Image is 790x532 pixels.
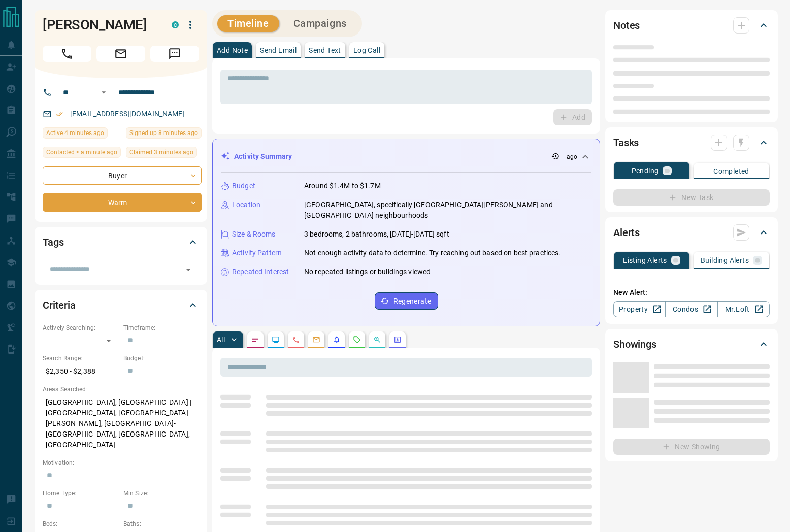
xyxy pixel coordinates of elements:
div: Mon Sep 15 2025 [43,127,121,142]
span: Contacted < a minute ago [46,147,117,157]
p: 3 bedrooms, 2 bathrooms, [DATE]-[DATE] sqft [304,229,449,240]
a: Mr.Loft [717,301,770,317]
div: Notes [613,13,770,38]
button: Regenerate [375,292,438,310]
div: Mon Sep 15 2025 [126,147,202,161]
p: Send Text [309,47,341,54]
button: Timeline [217,15,279,32]
p: Timeframe: [123,323,199,332]
p: Activity Pattern [232,248,282,258]
h2: Showings [613,336,656,352]
p: Location [232,199,260,210]
p: Not enough activity data to determine. Try reaching out based on best practices. [304,248,561,258]
div: Mon Sep 15 2025 [126,127,202,142]
p: Around $1.4M to $1.7M [304,181,381,191]
svg: Agent Actions [393,336,402,344]
h2: Alerts [613,224,640,241]
svg: Listing Alerts [333,336,341,344]
span: Call [43,46,91,62]
p: Listing Alerts [623,257,667,264]
button: Open [181,262,195,277]
span: Signed up 8 minutes ago [129,128,198,138]
p: [GEOGRAPHIC_DATA], specifically [GEOGRAPHIC_DATA][PERSON_NAME] and [GEOGRAPHIC_DATA] neighbourhoods [304,199,591,221]
span: Active 4 minutes ago [46,128,104,138]
div: Tags [43,230,199,254]
div: Tasks [613,130,770,155]
p: Home Type: [43,489,118,498]
svg: Opportunities [373,336,381,344]
svg: Emails [312,336,320,344]
p: Log Call [353,47,380,54]
p: Motivation: [43,458,199,468]
a: Condos [665,301,717,317]
p: Repeated Interest [232,267,289,277]
svg: Lead Browsing Activity [272,336,280,344]
svg: Calls [292,336,300,344]
p: Send Email [260,47,297,54]
span: Message [150,46,199,62]
p: Pending [632,167,659,174]
p: Budget [232,181,255,191]
p: -- ago [562,152,577,161]
div: condos.ca [172,21,179,28]
p: Areas Searched: [43,385,199,394]
p: Activity Summary [234,151,292,162]
p: Search Range: [43,354,118,363]
a: [EMAIL_ADDRESS][DOMAIN_NAME] [70,110,185,118]
p: Baths: [123,519,199,528]
p: [GEOGRAPHIC_DATA], [GEOGRAPHIC_DATA] | [GEOGRAPHIC_DATA], [GEOGRAPHIC_DATA][PERSON_NAME], [GEOGRA... [43,394,199,453]
h2: Criteria [43,297,76,313]
h2: Tasks [613,135,639,151]
p: Beds: [43,519,118,528]
p: Min Size: [123,489,199,498]
p: All [217,336,225,343]
div: Warm [43,193,202,212]
p: Building Alerts [701,257,749,264]
div: Alerts [613,220,770,245]
p: $2,350 - $2,388 [43,363,118,380]
a: Property [613,301,666,317]
span: Email [96,46,145,62]
div: Buyer [43,166,202,185]
h2: Tags [43,234,63,250]
div: Activity Summary-- ago [221,147,591,166]
span: Claimed 3 minutes ago [129,147,193,157]
p: Budget: [123,354,199,363]
div: Showings [613,332,770,356]
p: Completed [713,168,749,175]
p: No repeated listings or buildings viewed [304,267,431,277]
p: Add Note [217,47,248,54]
button: Campaigns [283,15,357,32]
h1: [PERSON_NAME] [43,17,156,33]
div: Criteria [43,293,199,317]
p: Size & Rooms [232,229,276,240]
svg: Requests [353,336,361,344]
h2: Notes [613,17,640,34]
svg: Email Verified [56,111,63,118]
svg: Notes [251,336,259,344]
button: Open [97,86,110,98]
p: Actively Searching: [43,323,118,332]
p: New Alert: [613,287,770,298]
div: Mon Sep 15 2025 [43,147,121,161]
